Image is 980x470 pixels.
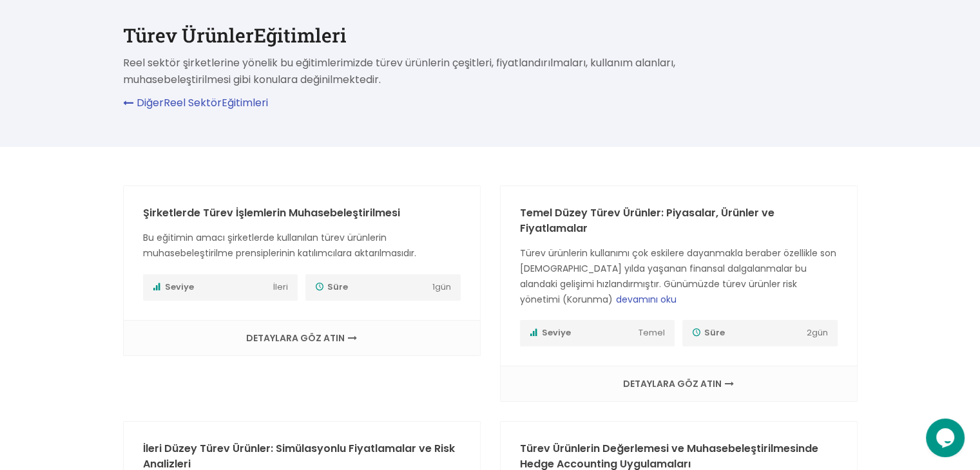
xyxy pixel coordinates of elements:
span: Seviye [530,326,636,340]
span: 1 gün [432,281,451,294]
span: Seviye [153,281,271,294]
span: Süre [692,326,803,340]
a: Temel Düzey Türev Ürünler: Piyasalar, Ürünler ve Fiyatlamalar [520,205,774,236]
span: İleri [273,281,288,294]
a: DETAYLARA GÖZ ATIN [514,379,844,388]
iframe: chat widget [926,418,967,457]
span: Temel [639,326,665,340]
span: devamını oku [616,293,677,306]
a: DiğerReel SektörEğitimleri [123,97,268,108]
span: Süre [315,281,429,294]
span: 2 gün [807,326,828,340]
span: Türev ürünlerin kullanımı çok eskilere dayanmakla beraber özellikle son [DEMOGRAPHIC_DATA] yılda ... [520,247,836,305]
p: Reel sektör şirketlerine yönelik bu eğitimlerimizde türev ürünlerin çeşitleri, fiyatlandırılmalar... [123,55,686,88]
h1: Türev Ürünler Eğitimleri [123,26,686,45]
a: DETAYLARA GÖZ ATIN [137,334,467,343]
span: Bu eğitimin amacı şirketlerde kullanılan türev ürünlerin muhasebeleştirilme prensiplerinin katılı... [143,231,416,259]
a: Şirketlerde Türev İşlemlerin Muhasebeleştirilmesi [143,205,400,220]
